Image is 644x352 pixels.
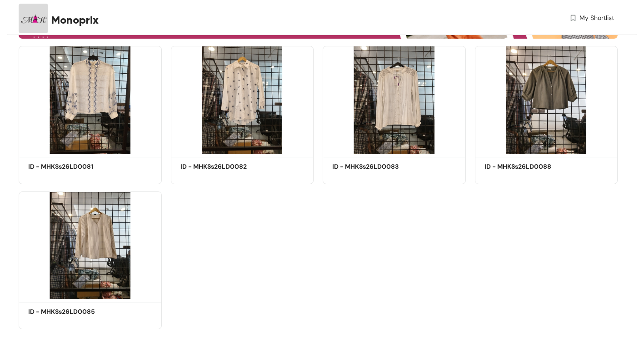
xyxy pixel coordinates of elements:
[475,46,618,154] img: 182dada4-42eb-4f27-a9c6-1b384dcfe6cf
[28,162,105,171] h5: ID - MHKSs26LD0081
[19,191,162,299] img: 12c2c8de-9b42-4247-82b9-0722db32b5bd
[19,46,162,154] img: 1eefc76e-2e44-4c59-96c3-07d910e9f491
[28,307,105,317] h5: ID - MHKSs26LD0085
[332,162,409,171] h5: ID - MHKSs26LD0083
[484,162,562,171] h5: ID - MHKSs26LD0088
[569,13,577,23] img: wishlist
[180,162,258,171] h5: ID - MHKSs26LD0082
[51,12,99,28] span: Monoprix
[19,4,48,33] img: Buyer Portal
[171,46,314,154] img: 1f1faedd-6e4d-4fcc-9537-2c2199004057
[323,46,466,154] img: eeca930e-62b6-43a4-a51a-e9ed31a0c6cb
[579,13,614,23] span: My Shortlist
